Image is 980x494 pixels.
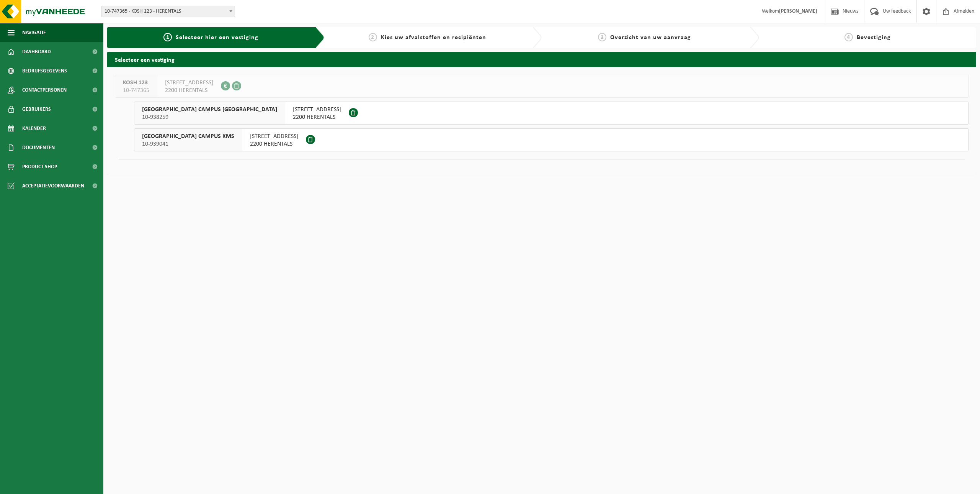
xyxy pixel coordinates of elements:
[250,133,298,140] span: [STREET_ADDRESS]
[142,106,277,113] span: [GEOGRAPHIC_DATA] CAMPUS [GEOGRAPHIC_DATA]
[250,140,298,148] span: 2200 HERENTALS
[134,128,969,151] button: [GEOGRAPHIC_DATA] CAMPUS KMS 10-939041 [STREET_ADDRESS]2200 HERENTALS
[163,33,172,41] span: 1
[857,34,891,41] span: Bevestiging
[165,87,213,94] span: 2200 HERENTALS
[134,102,969,125] button: [GEOGRAPHIC_DATA] CAMPUS [GEOGRAPHIC_DATA] 10-938259 [STREET_ADDRESS]2200 HERENTALS
[22,61,67,80] span: Bedrijfsgegevens
[176,34,258,41] span: Selecteer hier een vestiging
[293,113,341,121] span: 2200 HERENTALS
[293,106,341,113] span: [STREET_ADDRESS]
[22,80,67,100] span: Contactpersonen
[142,140,234,148] span: 10-939041
[844,33,853,41] span: 4
[107,52,976,67] h2: Selecteer een vestiging
[779,8,817,14] strong: [PERSON_NAME]
[369,33,377,41] span: 2
[22,23,46,42] span: Navigatie
[22,176,84,195] span: Acceptatievoorwaarden
[22,42,51,61] span: Dashboard
[101,6,235,17] span: 10-747365 - KOSH 123 - HERENTALS
[598,33,606,41] span: 3
[142,133,234,140] span: [GEOGRAPHIC_DATA] CAMPUS KMS
[22,100,51,119] span: Gebruikers
[142,113,277,121] span: 10-938259
[123,79,149,87] span: KOSH 123
[22,119,46,138] span: Kalender
[381,34,486,41] span: Kies uw afvalstoffen en recipiënten
[22,157,57,176] span: Product Shop
[610,34,691,41] span: Overzicht van uw aanvraag
[22,138,55,157] span: Documenten
[101,6,235,17] span: 10-747365 - KOSH 123 - HERENTALS
[165,79,213,87] span: [STREET_ADDRESS]
[123,87,149,94] span: 10-747365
